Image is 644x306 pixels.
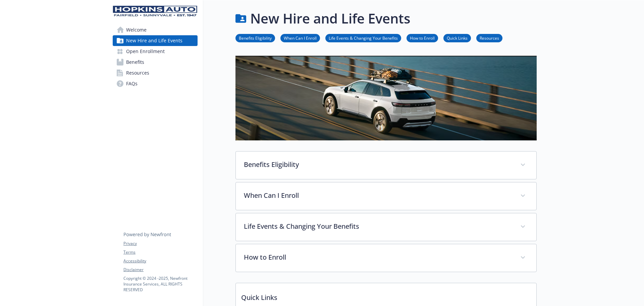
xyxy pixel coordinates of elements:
a: Accessibility [123,258,197,264]
span: Resources [126,68,149,78]
a: When Can I Enroll [280,35,320,41]
div: Life Events & Changing Your Benefits [236,213,536,241]
p: How to Enroll [244,252,512,262]
a: FAQs [113,78,198,89]
a: New Hire and Life Events [113,35,198,46]
img: new hire page banner [235,56,537,140]
a: Terms [123,249,197,255]
a: How to Enroll [407,35,438,41]
p: When Can I Enroll [244,190,512,201]
span: New Hire and Life Events [126,35,182,46]
h1: New Hire and Life Events [250,8,410,29]
span: FAQs [126,78,138,89]
a: Resources [113,68,198,78]
span: Welcome [126,25,147,35]
div: How to Enroll [236,244,536,272]
a: Welcome [113,25,198,35]
div: Benefits Eligibility [236,151,536,179]
p: Life Events & Changing Your Benefits [244,221,512,231]
a: Disclaimer [123,267,197,273]
a: Resources [476,35,502,41]
a: Benefits [113,57,198,68]
p: Benefits Eligibility [244,160,512,170]
a: Privacy [123,241,197,247]
span: Benefits [126,57,144,68]
a: Quick Links [443,35,471,41]
a: Life Events & Changing Your Benefits [325,35,401,41]
span: Open Enrollment [126,46,165,57]
a: Benefits Eligibility [235,35,275,41]
a: Open Enrollment [113,46,198,57]
div: When Can I Enroll [236,182,536,210]
p: Copyright © 2024 - 2025 , Newfront Insurance Services, ALL RIGHTS RESERVED [123,275,197,293]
